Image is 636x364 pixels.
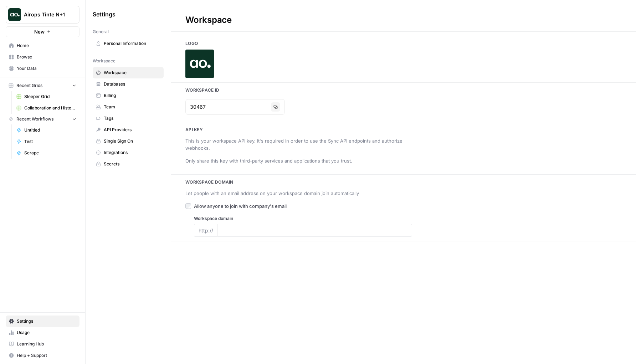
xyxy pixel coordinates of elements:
[104,70,160,76] span: Workspace
[17,42,76,49] span: Home
[6,40,79,51] a: Home
[104,104,160,110] span: Team
[93,135,164,147] a: Single Sign On
[17,318,76,324] span: Settings
[171,14,246,26] div: Workspace
[93,147,164,158] a: Integrations
[104,115,160,122] span: Tags
[6,316,79,327] a: Settings
[6,26,79,37] button: New
[194,202,287,210] span: Allow anyone to join with company's email
[93,67,164,78] a: Workspace
[171,179,636,185] h3: Workspace Domain
[93,158,164,170] a: Secrets
[93,113,164,124] a: Tags
[17,329,76,336] span: Usage
[93,10,116,19] span: Settings
[93,38,164,49] a: Personal Information
[17,352,76,359] span: Help + Support
[13,102,79,114] a: Collaboration and History Demo
[104,81,160,87] span: Databases
[17,54,76,60] span: Browse
[185,157,404,164] div: Only share this key with third-party services and applications that you trust.
[93,29,109,35] span: General
[93,90,164,101] a: Billing
[93,78,164,90] a: Databases
[185,203,191,209] input: Allow anyone to join with company's email
[13,91,79,102] a: Sleeper Grid
[16,82,42,89] span: Recent Grids
[6,63,79,74] a: Your Data
[34,28,45,35] span: New
[24,105,76,111] span: Collaboration and History Demo
[93,58,116,64] span: Workspace
[16,116,53,122] span: Recent Workflows
[8,8,21,21] img: Airops Tinte N+1 Logo
[6,114,79,124] button: Recent Workflows
[104,92,160,99] span: Billing
[17,65,76,72] span: Your Data
[6,51,79,63] a: Browse
[185,50,214,78] img: Company Logo
[6,350,79,361] button: Help + Support
[6,338,79,350] a: Learning Hub
[24,138,76,145] span: Test
[6,6,79,24] button: Workspace: Airops Tinte N+1
[104,161,160,167] span: Secrets
[24,93,76,100] span: Sleeper Grid
[93,101,164,113] a: Team
[13,147,79,159] a: Scrape
[13,136,79,147] a: Test
[6,327,79,338] a: Usage
[24,127,76,133] span: Untitled
[6,80,79,91] button: Recent Grids
[104,40,160,47] span: Personal Information
[185,137,404,152] div: This is your workspace API key. It's required in order to use the Sync API endpoints and authoriz...
[194,215,412,222] label: Workspace domain
[24,150,76,156] span: Scrape
[17,341,76,347] span: Learning Hub
[171,40,636,47] h3: Logo
[104,149,160,156] span: Integrations
[104,127,160,133] span: API Providers
[171,87,636,93] h3: Workspace Id
[104,138,160,144] span: Single Sign On
[185,190,404,197] div: Let people with an email address on your workspace domain join automatically
[171,127,636,133] h3: Api key
[24,11,67,18] span: Airops Tinte N+1
[194,224,217,237] div: http://
[93,124,164,135] a: API Providers
[13,124,79,136] a: Untitled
